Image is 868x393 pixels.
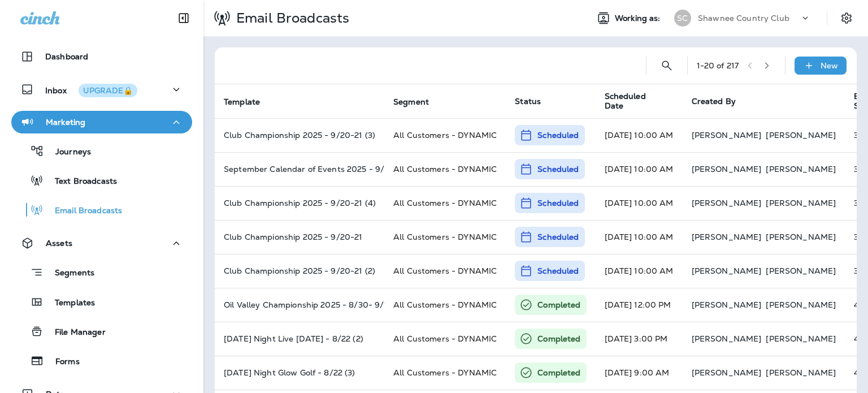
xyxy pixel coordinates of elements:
[692,334,762,343] p: [PERSON_NAME]
[537,231,579,243] p: Scheduled
[45,52,88,61] p: Dashboard
[537,367,580,378] p: Completed
[692,96,736,106] span: Created By
[393,198,497,208] span: All Customers - DYNAMIC
[224,232,375,241] p: Club Championship 2025 - 9/20-21
[44,298,95,309] p: Templates
[11,198,192,222] button: Email Broadcasts
[596,152,683,186] td: [DATE] 10:00 AM
[168,7,199,29] button: Collapse Sidebar
[11,169,192,192] button: Text Broadcasts
[83,87,133,94] div: UPGRADE🔒
[79,84,137,97] button: UPGRADE🔒
[766,334,836,343] p: [PERSON_NAME]
[596,118,683,152] td: [DATE] 10:00 AM
[537,163,579,175] p: Scheduled
[821,61,838,70] p: New
[605,92,663,111] span: Scheduled Date
[11,232,192,254] button: Assets
[393,97,444,107] span: Segment
[11,319,192,343] button: File Manager
[692,266,762,275] p: [PERSON_NAME]
[656,54,678,77] button: Search Email Broadcasts
[11,349,192,373] button: Forms
[766,232,836,241] p: [PERSON_NAME]
[766,165,836,174] p: [PERSON_NAME]
[537,333,580,344] p: Completed
[537,299,580,310] p: Completed
[698,14,789,23] p: Shawnee Country Club
[596,356,683,390] td: [DATE] 9:00 AM
[44,206,122,217] p: Email Broadcasts
[224,300,375,309] p: Oil Valley Championship 2025 - 8/30- 9/1 (3)
[537,129,579,141] p: Scheduled
[224,266,375,275] p: Club Championship 2025 - 9/20-21 (2)
[44,147,91,158] p: Journeys
[692,300,762,309] p: [PERSON_NAME]
[692,368,762,377] p: [PERSON_NAME]
[44,357,80,368] p: Forms
[393,266,497,276] span: All Customers - DYNAMIC
[393,368,497,378] span: All Customers - DYNAMIC
[46,118,85,127] p: Marketing
[596,220,683,254] td: [DATE] 10:00 AM
[692,232,762,241] p: [PERSON_NAME]
[224,165,375,174] p: September Calendar of Events 2025 - 9/1
[766,198,836,208] p: [PERSON_NAME]
[44,268,94,279] p: Segments
[596,186,683,220] td: [DATE] 10:00 AM
[393,130,497,140] span: All Customers - DYNAMIC
[224,131,375,140] p: Club Championship 2025 - 9/20-21 (3)
[515,96,541,106] span: Status
[393,97,429,107] span: Segment
[836,8,857,28] button: Settings
[393,300,497,310] span: All Customers - DYNAMIC
[45,84,137,96] p: Inbox
[605,92,678,111] span: Scheduled Date
[224,97,260,107] span: Template
[224,198,375,208] p: Club Championship 2025 - 9/20-21 (4)
[11,290,192,314] button: Templates
[46,239,72,248] p: Assets
[766,368,836,377] p: [PERSON_NAME]
[537,265,579,277] p: Scheduled
[596,288,683,322] td: [DATE] 12:00 PM
[697,61,739,70] div: 1 - 20 of 217
[393,334,497,344] span: All Customers - DYNAMIC
[393,232,497,242] span: All Customers - DYNAMIC
[537,197,579,209] p: Scheduled
[232,10,349,27] p: Email Broadcasts
[393,164,497,174] span: All Customers - DYNAMIC
[615,14,663,23] span: Working as:
[692,198,762,208] p: [PERSON_NAME]
[766,300,836,309] p: [PERSON_NAME]
[224,97,275,107] span: Template
[674,10,691,27] div: SC
[766,266,836,275] p: [PERSON_NAME]
[224,334,375,343] p: Friday Night Live August 2025 - 8/22 (2)
[692,165,762,174] p: [PERSON_NAME]
[11,45,192,68] button: Dashboard
[44,327,106,338] p: File Manager
[11,260,192,284] button: Segments
[11,139,192,163] button: Journeys
[224,368,375,377] p: Friday Night Glow Golf - 8/22 (3)
[596,254,683,288] td: [DATE] 10:00 AM
[766,131,836,140] p: [PERSON_NAME]
[11,111,192,133] button: Marketing
[11,78,192,101] button: InboxUPGRADE🔒
[692,131,762,140] p: [PERSON_NAME]
[44,176,117,187] p: Text Broadcasts
[596,322,683,356] td: [DATE] 3:00 PM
